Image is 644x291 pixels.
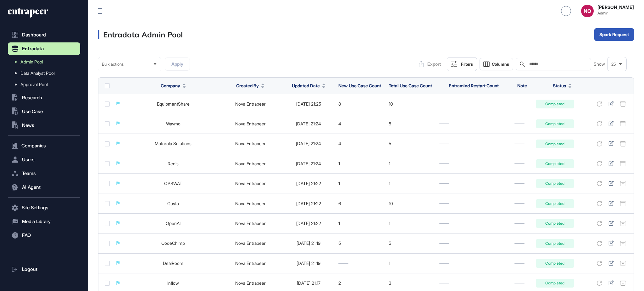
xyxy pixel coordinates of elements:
[285,281,332,286] div: [DATE] 21:17
[536,259,574,268] div: Completed
[553,82,566,89] span: Status
[285,221,332,226] div: [DATE] 21:22
[235,101,266,107] a: Nova Entrapeer
[389,201,433,206] div: 10
[22,46,44,51] span: Entradata
[236,82,264,89] button: Created By
[338,241,382,246] div: 5
[235,201,266,206] a: Nova Entrapeer
[338,221,382,226] div: 1
[22,123,34,128] span: News
[235,261,266,266] a: Nova Entrapeer
[389,121,433,126] div: 8
[157,101,190,107] a: EquipmentShare
[235,121,266,126] a: Nova Entrapeer
[164,181,182,186] a: OPSWAT
[389,281,433,286] div: 3
[22,185,41,190] span: AI Agent
[492,62,509,67] span: Columns
[235,181,266,186] a: Nova Entrapeer
[22,205,48,210] span: Site Settings
[8,181,80,194] button: AI Agent
[285,102,332,107] div: [DATE] 21:25
[235,161,266,166] a: Nova Entrapeer
[168,161,179,166] a: Redis
[11,68,80,79] a: Data Analyst Pool
[389,241,433,246] div: 5
[11,79,80,90] a: Approval Pool
[102,62,124,67] span: Bulk actions
[8,229,80,242] button: FAQ
[155,141,192,146] a: Motorola Solutions
[8,263,80,276] a: Logout
[517,83,527,88] span: Note
[480,58,513,70] button: Columns
[20,71,55,76] span: Data Analyst Pool
[536,219,574,228] div: Completed
[338,201,382,206] div: 6
[338,281,382,286] div: 2
[553,82,572,89] button: Status
[285,121,332,126] div: [DATE] 21:24
[20,59,43,64] span: Admin Pool
[285,261,332,266] div: [DATE] 21:19
[338,121,382,126] div: 4
[285,241,332,246] div: [DATE] 21:19
[163,261,183,266] a: DealRoom
[98,30,183,39] h3: Entradata Admin Pool
[338,102,382,107] div: 8
[536,239,574,248] div: Completed
[389,141,433,146] div: 5
[8,153,80,166] button: Users
[338,181,382,186] div: 1
[536,100,574,108] div: Completed
[285,181,332,186] div: [DATE] 21:22
[161,82,180,89] span: Company
[22,171,36,176] span: Teams
[8,215,80,228] button: Media Library
[8,167,80,180] button: Teams
[536,179,574,188] div: Completed
[389,161,433,166] div: 1
[536,119,574,128] div: Completed
[236,82,259,89] span: Created By
[167,201,179,206] a: Gusto
[536,140,574,148] div: Completed
[536,159,574,168] div: Completed
[285,201,332,206] div: [DATE] 21:22
[292,82,320,89] span: Updated Date
[166,221,180,226] a: OpenAI
[167,280,179,286] a: Inflow
[338,83,381,88] span: New Use Case Count
[166,121,180,126] a: Waymo
[285,141,332,146] div: [DATE] 21:24
[22,95,42,100] span: Research
[597,11,634,15] span: Admin
[581,5,594,17] button: NO
[461,62,473,67] div: Filters
[449,83,499,88] span: Entramind Restart Count
[389,221,433,226] div: 1
[235,280,266,286] a: Nova Entrapeer
[22,267,37,272] span: Logout
[8,140,80,152] button: Companies
[235,141,266,146] a: Nova Entrapeer
[8,105,80,118] button: Use Case
[8,29,80,41] a: Dashboard
[292,82,325,89] button: Updated Date
[8,42,80,55] button: Entradata
[447,57,477,71] button: Filters
[611,62,616,67] span: 25
[389,102,433,107] div: 10
[597,5,634,10] strong: [PERSON_NAME]
[22,233,31,238] span: FAQ
[8,119,80,132] button: News
[285,161,332,166] div: [DATE] 21:24
[536,279,574,288] div: Completed
[389,83,432,88] span: Total Use Case Count
[21,143,46,148] span: Companies
[235,221,266,226] a: Nova Entrapeer
[338,141,382,146] div: 4
[594,28,634,41] button: Spark Request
